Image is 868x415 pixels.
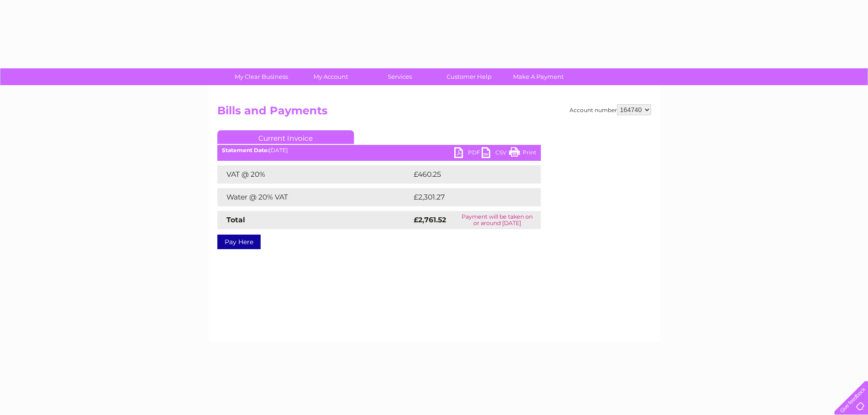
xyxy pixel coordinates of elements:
a: Customer Help [431,68,507,85]
td: £2,301.27 [411,188,526,206]
a: My Account [293,68,368,85]
a: PDF [454,147,482,160]
div: [DATE] [217,147,541,154]
a: Make A Payment [501,68,576,85]
a: Current Invoice [217,130,354,144]
strong: Total [226,215,245,224]
a: My Clear Business [224,68,299,85]
a: Print [509,147,536,160]
h2: Bills and Payments [217,104,651,122]
strong: £2,761.52 [414,215,446,224]
td: £460.25 [411,165,525,184]
td: VAT @ 20% [217,165,411,184]
td: Water @ 20% VAT [217,188,411,206]
a: Pay Here [217,235,261,249]
a: CSV [482,147,509,160]
td: Payment will be taken on or around [DATE] [454,211,541,229]
a: Services [362,68,437,85]
div: Account number [570,104,651,115]
b: Statement Date: [222,147,269,154]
